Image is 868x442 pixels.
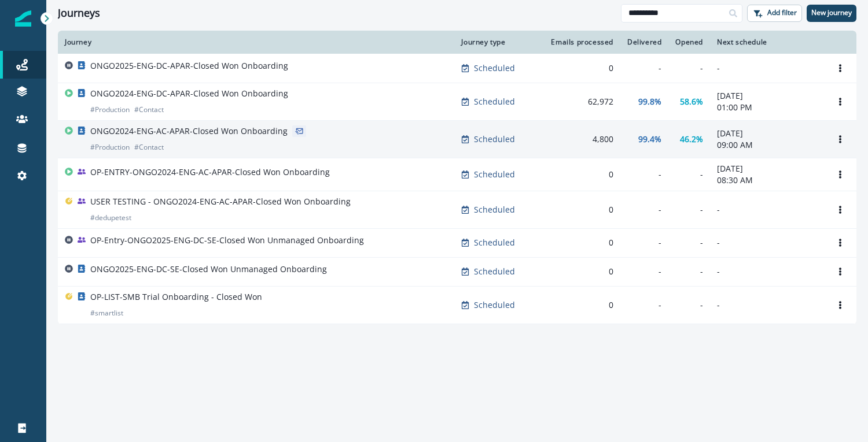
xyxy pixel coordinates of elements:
button: Options [831,166,849,183]
p: ONGO2025-ENG-DC-APAR-Closed Won Onboarding [90,60,288,72]
p: # Production [90,142,130,153]
p: - [717,266,817,277]
p: - [717,62,817,74]
p: [DATE] [717,128,817,139]
button: Options [831,93,849,110]
p: 08:30 AM [717,174,817,186]
p: Scheduled [474,237,515,248]
a: ONGO2025-ENG-DC-SE-Closed Won Unmanaged OnboardingScheduled0---Options [58,257,856,286]
p: # smartlist [90,307,123,319]
p: Scheduled [474,299,515,311]
button: New journey [807,5,856,22]
a: OP-LIST-SMB Trial Onboarding - Closed Won#smartlistScheduled0---Options [58,286,856,324]
div: - [627,266,661,277]
p: 46.2% [680,133,703,145]
p: Scheduled [474,133,515,145]
a: ONGO2024-ENG-DC-APAR-Closed Won Onboarding#Production#ContactScheduled62,97299.8%58.6%[DATE]01:00... [58,83,856,120]
a: ONGO2025-ENG-DC-APAR-Closed Won OnboardingScheduled0---Options [58,54,856,83]
button: Options [831,131,849,148]
a: USER TESTING - ONGO2024-ENG-AC-APAR-Closed Won Onboarding#dedupetestScheduled0---Options [58,191,856,228]
img: Inflection [15,10,31,27]
div: 0 [547,204,613,216]
p: # Contact [134,104,164,116]
div: - [675,204,703,216]
div: Delivered [627,38,661,47]
p: 58.6% [680,96,703,107]
p: 99.8% [638,96,661,107]
div: - [627,299,661,311]
p: ONGO2025-ENG-DC-SE-Closed Won Unmanaged Onboarding [90,263,327,275]
button: Options [831,296,849,314]
p: - [717,237,817,248]
p: [DATE] [717,163,817,174]
div: - [627,169,661,180]
p: 01:00 PM [717,102,817,113]
p: Scheduled [474,204,515,216]
div: - [627,62,661,74]
p: - [717,204,817,216]
button: Options [831,263,849,280]
p: Scheduled [474,266,515,277]
div: 0 [547,237,613,248]
p: OP-ENTRY-ONGO2024-ENG-AC-APAR-Closed Won Onboarding [90,166,330,178]
p: # dedupetest [90,212,131,224]
p: New journey [811,9,852,17]
p: Scheduled [474,169,515,180]
p: # Production [90,104,130,116]
p: USER TESTING - ONGO2024-ENG-AC-APAR-Closed Won Onboarding [90,196,351,207]
div: - [627,237,661,248]
p: OP-LIST-SMB Trial Onboarding - Closed Won [90,291,262,303]
div: - [675,266,703,277]
div: 0 [547,266,613,277]
p: OP-Entry-ONGO2025-ENG-DC-SE-Closed Won Unmanaged Onboarding [90,235,364,246]
a: OP-Entry-ONGO2025-ENG-DC-SE-Closed Won Unmanaged OnboardingScheduled0---Options [58,228,856,257]
p: 99.4% [638,133,661,145]
a: ONGO2024-ENG-AC-APAR-Closed Won Onboarding#Production#ContactScheduled4,80099.4%46.2%[DATE]09:00 ... [58,120,856,158]
div: Emails processed [547,38,613,47]
button: Options [831,234,849,251]
div: 0 [547,62,613,74]
div: - [627,204,661,216]
button: Add filter [747,5,802,22]
p: [DATE] [717,90,817,102]
p: Add filter [767,9,797,17]
div: 4,800 [547,133,613,145]
div: Journey [65,38,447,47]
p: # Contact [134,142,164,153]
div: 62,972 [547,96,613,107]
div: 0 [547,169,613,180]
div: 0 [547,299,613,311]
div: Next schedule [717,38,817,47]
div: - [675,299,703,311]
div: Opened [675,38,703,47]
p: Scheduled [474,96,515,107]
button: Options [831,60,849,77]
p: ONGO2024-ENG-AC-APAR-Closed Won Onboarding [90,125,288,137]
p: 09:00 AM [717,139,817,151]
p: ONGO2024-ENG-DC-APAR-Closed Won Onboarding [90,88,288,99]
a: OP-ENTRY-ONGO2024-ENG-AC-APAR-Closed Won OnboardingScheduled0--[DATE]08:30 AMOptions [58,158,856,191]
button: Options [831,201,849,218]
div: - [675,169,703,180]
div: - [675,62,703,74]
p: - [717,299,817,311]
div: - [675,237,703,248]
h1: Journeys [58,7,100,20]
p: Scheduled [474,62,515,74]
div: Journey type [461,38,533,47]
